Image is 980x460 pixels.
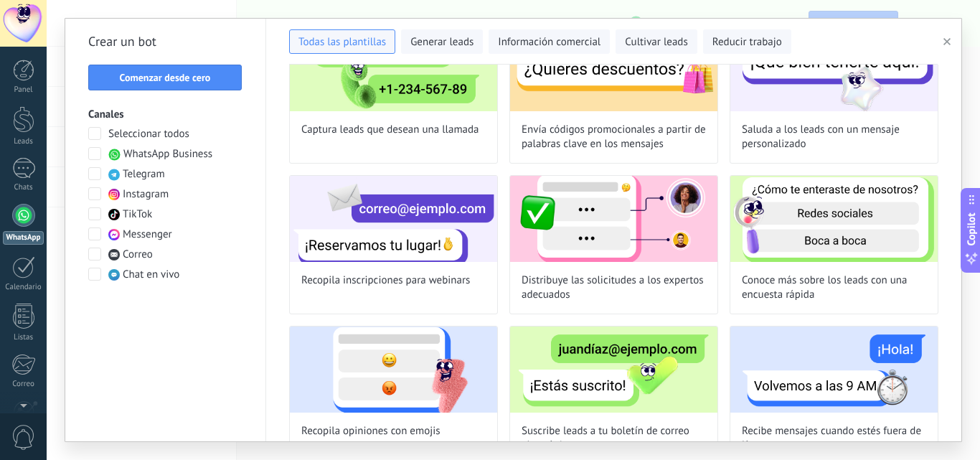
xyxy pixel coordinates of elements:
[290,327,497,413] img: Recopila opiniones con emojis
[88,65,242,90] button: Comenzar desde cero
[522,273,706,302] span: Distribuye las solicitudes a los expertos adecuados
[88,30,242,53] h2: Crear un bot
[401,29,483,54] button: Generar leads
[120,72,211,83] span: Comenzar desde cero
[3,183,44,192] div: Chats
[742,273,926,302] span: Conoce más sobre los leads con una encuesta rápida
[522,123,706,151] span: Envía códigos promocionales a partir de palabras clave en los mensajes
[510,327,717,413] img: Suscribe leads a tu boletín de correo electrónico
[123,268,179,282] span: Chat en vivo
[510,176,717,262] img: Distribuye las solicitudes a los expertos adecuados
[123,147,212,161] span: WhatsApp Business
[498,35,600,50] span: Información comercial
[123,227,172,242] span: Messenger
[3,137,44,146] div: Leads
[3,283,44,292] div: Calendario
[730,176,938,262] img: Conoce más sobre los leads con una encuesta rápida
[290,176,497,262] img: Recopila inscripciones para webinars
[88,108,242,121] h3: Canales
[730,25,938,111] img: Saluda a los leads con un mensaje personalizado
[489,29,610,54] button: Información comercial
[616,29,697,54] button: Cultivar leads
[712,35,782,50] span: Reducir trabajo
[289,29,395,54] button: Todas las plantillas
[510,25,717,111] img: Envía códigos promocionales a partir de palabras clave en los mensajes
[964,212,979,245] span: Copilot
[123,248,153,262] span: Correo
[3,380,44,389] div: Correo
[3,85,44,95] div: Panel
[123,167,165,182] span: Telegram
[301,424,440,438] span: Recopila opiniones con emojis
[703,29,791,54] button: Reducir trabajo
[625,35,687,50] span: Cultivar leads
[301,123,479,137] span: Captura leads que desean una llamada
[3,333,44,342] div: Listas
[290,25,497,111] img: Captura leads que desean una llamada
[123,207,152,222] span: TikTok
[3,231,44,245] div: WhatsApp
[410,35,473,50] span: Generar leads
[742,123,926,151] span: Saluda a los leads con un mensaje personalizado
[298,35,386,50] span: Todas las plantillas
[123,187,169,202] span: Instagram
[108,127,189,141] span: Seleccionar todos
[301,273,470,288] span: Recopila inscripciones para webinars
[730,327,938,413] img: Recibe mensajes cuando estés fuera de línea
[742,424,926,453] span: Recibe mensajes cuando estés fuera de línea
[522,424,706,453] span: Suscribe leads a tu boletín de correo electrónico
